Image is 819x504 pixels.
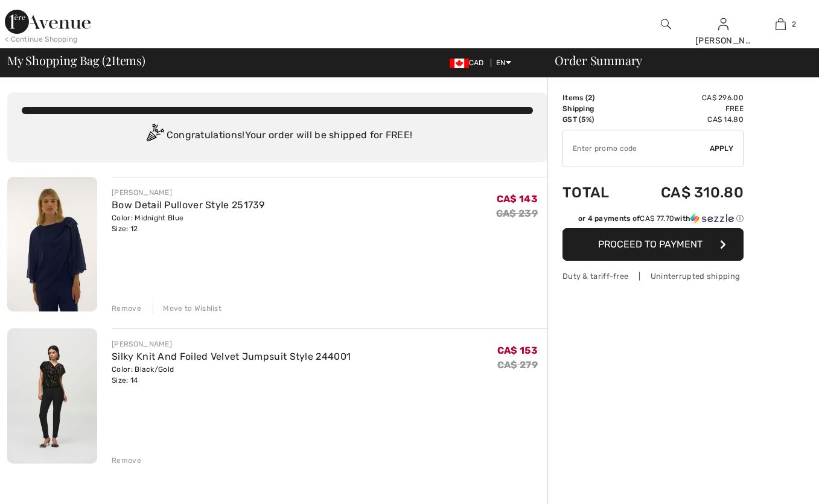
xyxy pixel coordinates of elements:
[5,34,78,45] div: < Continue Shopping
[563,130,710,167] input: Promo code
[112,199,265,211] a: Bow Detail Pullover Style 251739
[628,103,744,114] td: Free
[7,328,97,463] img: Silky Knit And Foiled Velvet Jumpsuit Style 244001
[640,214,674,223] span: CA$ 77.70
[450,59,469,68] img: Canadian Dollar
[718,18,728,30] a: Sign In
[112,351,351,362] a: Silky Knit And Foiled Velvet Jumpsuit Style 244001
[7,54,145,66] span: My Shopping Bag ( Items)
[5,10,91,34] img: 1ère Avenue
[661,17,671,31] img: search the website
[496,208,538,219] s: CA$ 239
[695,34,751,47] div: [PERSON_NAME]
[112,303,141,314] div: Remove
[628,172,744,213] td: CA$ 310.80
[112,187,265,198] div: [PERSON_NAME]
[497,193,538,205] span: CA$ 143
[497,345,538,356] span: CA$ 153
[792,19,796,30] span: 2
[112,212,265,234] div: Color: Midnight Blue Size: 12
[628,114,744,125] td: CA$ 14.80
[598,238,703,250] span: Proceed to Payment
[496,59,511,67] span: EN
[142,124,167,148] img: Congratulation2.svg
[562,270,744,282] div: Duty & tariff-free | Uninterrupted shipping
[718,17,728,31] img: My Info
[7,177,97,311] img: Bow Detail Pullover Style 251739
[450,59,489,67] span: CAD
[540,54,812,66] div: Order Summary
[628,92,744,103] td: CA$ 296.00
[562,92,628,103] td: Items ( )
[776,17,786,31] img: My Bag
[753,17,809,31] a: 2
[710,143,734,154] span: Apply
[562,172,628,213] td: Total
[22,124,533,148] div: Congratulations! Your order will be shipped for FREE!
[562,103,628,114] td: Shipping
[112,455,141,466] div: Remove
[112,364,351,386] div: Color: Black/Gold Size: 14
[497,359,538,371] s: CA$ 279
[562,228,744,261] button: Proceed to Payment
[588,94,592,102] span: 2
[153,303,221,314] div: Move to Wishlist
[106,51,112,67] span: 2
[112,339,351,349] div: [PERSON_NAME]
[578,213,744,224] div: or 4 payments of with
[690,213,734,224] img: Sezzle
[562,114,628,125] td: GST (5%)
[562,213,744,228] div: or 4 payments ofCA$ 77.70withSezzle Click to learn more about Sezzle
